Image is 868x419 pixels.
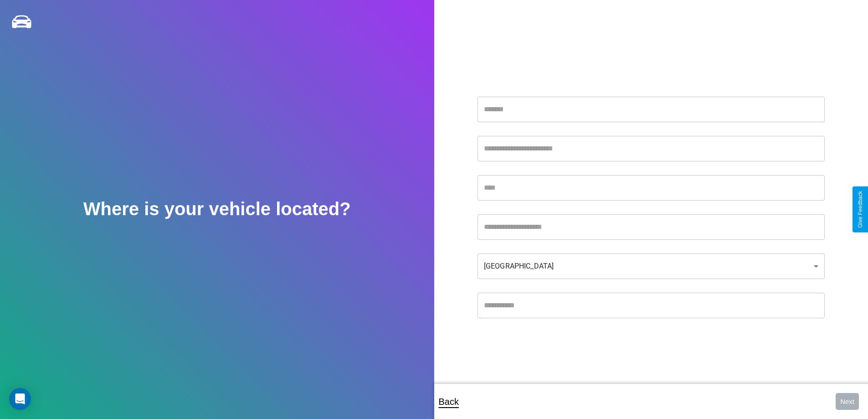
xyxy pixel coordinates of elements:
[439,393,459,410] p: Back
[836,393,859,410] button: Next
[857,191,863,228] div: Give Feedback
[478,253,825,279] div: [GEOGRAPHIC_DATA]
[9,388,31,410] div: Open Intercom Messenger
[83,199,351,219] h2: Where is your vehicle located?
